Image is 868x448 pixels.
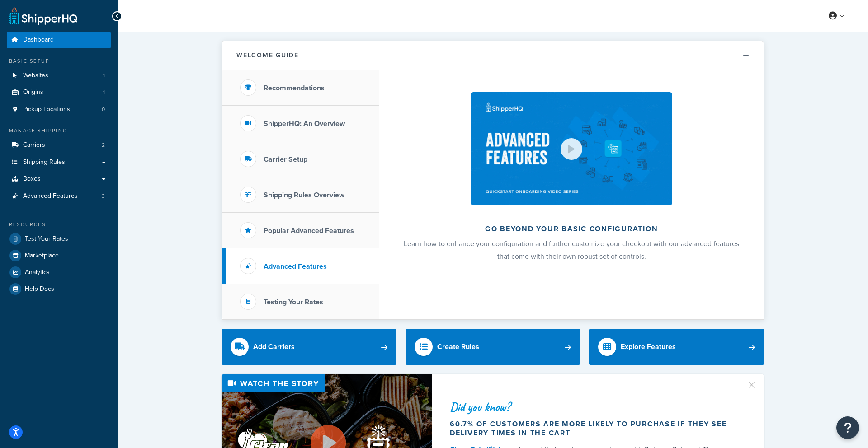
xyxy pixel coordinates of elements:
li: Websites [7,67,111,84]
div: Did you know? [450,401,736,413]
a: Create Rules [406,329,580,365]
a: Pickup Locations0 [7,101,111,118]
div: 60.7% of customers are more likely to purchase if they see delivery times in the cart [450,420,736,438]
li: Origins [7,84,111,101]
div: Basic Setup [7,57,111,65]
h3: Popular Advanced Features [264,227,354,235]
a: Analytics [7,264,111,280]
div: Explore Features [621,341,676,353]
span: Learn how to enhance your configuration and further customize your checkout with our advanced fea... [404,238,739,261]
div: Resources [7,221,111,229]
h3: Carrier Setup [264,155,307,163]
a: Help Docs [7,281,111,297]
a: Websites1 [7,67,111,84]
li: Advanced Features [7,188,111,205]
span: 1 [103,72,105,79]
span: Carriers [23,141,45,149]
span: Dashboard [23,36,54,44]
li: Pickup Locations [7,101,111,118]
a: Test Your Rates [7,231,111,247]
span: Pickup Locations [23,106,70,113]
span: Marketplace [25,252,59,260]
a: Advanced Features3 [7,188,111,205]
span: Advanced Features [23,192,78,200]
a: Boxes [7,171,111,187]
span: Help Docs [25,285,54,293]
span: Websites [23,72,48,79]
a: Origins1 [7,84,111,101]
h2: Go beyond your basic configuration [403,225,740,233]
img: Go beyond your basic configuration [471,92,672,205]
a: Marketplace [7,247,111,264]
span: Shipping Rules [23,159,65,166]
h3: Shipping Rules Overview [264,191,344,199]
h3: Testing Your Rates [264,298,323,306]
li: Carriers [7,137,111,154]
a: Shipping Rules [7,154,111,171]
a: Explore Features [589,329,764,365]
div: Create Rules [437,341,479,353]
h2: Welcome Guide [236,52,299,59]
span: Origins [23,89,43,96]
div: Add Carriers [253,341,295,353]
a: Add Carriers [222,329,396,365]
span: 1 [103,89,105,96]
h3: Recommendations [264,84,325,92]
span: 3 [102,192,105,200]
span: Boxes [23,175,41,183]
a: Carriers2 [7,137,111,154]
button: Welcome Guide [222,41,764,70]
span: Analytics [25,269,50,276]
h3: Advanced Features [264,262,327,271]
h3: ShipperHQ: An Overview [264,120,345,128]
span: 0 [102,106,105,113]
a: Dashboard [7,32,111,48]
div: Manage Shipping [7,127,111,135]
button: Open Resource Center [836,416,859,439]
span: 2 [102,141,105,149]
span: Test Your Rates [25,235,68,243]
